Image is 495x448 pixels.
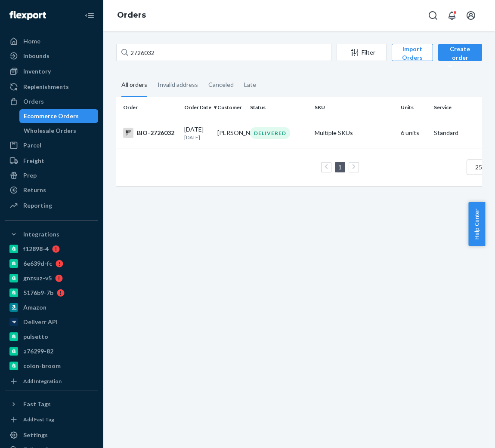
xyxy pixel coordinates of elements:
[23,400,51,408] div: Fast Tags
[311,97,397,118] th: SKU
[23,52,49,60] div: Inbounds
[5,64,98,78] a: Inventory
[181,97,214,118] th: Order Date
[5,301,98,314] a: Amazon
[23,201,52,210] div: Reporting
[23,347,53,356] div: a76299-82
[110,3,153,28] ol: breadcrumbs
[214,118,247,148] td: [PERSON_NAME]
[23,67,51,76] div: Inventory
[244,74,256,96] div: Late
[392,44,433,61] button: Import Orders
[5,286,98,300] a: 5176b9-7b
[23,245,49,253] div: f12898-4
[24,112,79,120] div: Ecommerce Orders
[247,97,311,118] th: Status
[23,156,44,165] div: Freight
[184,134,210,141] p: [DATE]
[337,163,343,171] a: Page 1 is your current page
[116,97,181,118] th: Order
[184,125,210,141] div: [DATE]
[5,376,98,387] a: Add Integration
[430,97,495,118] th: Service
[5,183,98,197] a: Returns
[121,74,147,97] div: All orders
[397,118,430,148] td: 6 units
[5,34,98,48] a: Home
[23,230,59,239] div: Integrations
[5,95,98,108] a: Orders
[217,104,244,111] div: Customer
[23,97,44,106] div: Orders
[5,344,98,358] a: a76299-82
[468,202,485,246] button: Help Center
[5,359,98,373] a: colon-broom
[23,171,37,180] div: Prep
[9,11,46,20] img: Flexport logo
[23,431,48,439] div: Settings
[445,45,476,71] div: Create order
[397,97,430,118] th: Units
[5,227,98,241] button: Integrations
[5,80,98,94] a: Replenishments
[23,288,53,297] div: 5176b9-7b
[250,127,290,139] div: DELIVERED
[23,259,52,268] div: 6e639d-fc
[5,169,98,182] a: Prep
[5,257,98,270] a: 6e639d-fc
[337,48,386,57] div: Filter
[23,377,62,385] div: Add Integration
[23,83,69,91] div: Replenishments
[123,128,177,138] div: BIO-2726032
[23,141,41,150] div: Parcel
[23,332,48,341] div: pulsetto
[23,416,54,423] div: Add Fast Tag
[117,10,146,20] a: Orders
[5,138,98,152] a: Parcel
[438,44,482,61] button: Create order
[5,330,98,344] a: pulsetto
[5,414,98,425] a: Add Fast Tag
[5,428,98,442] a: Settings
[5,315,98,329] a: Deliverr API
[5,271,98,285] a: gnzsuz-v5
[158,74,198,96] div: Invalid address
[5,49,98,63] a: Inbounds
[23,318,58,326] div: Deliverr API
[337,44,387,61] button: Filter
[462,7,480,24] button: Open account menu
[81,7,98,24] button: Close Navigation
[208,74,234,96] div: Canceled
[24,126,76,135] div: Wholesale Orders
[23,274,52,282] div: gnzsuz-v5
[434,129,492,137] p: Standard
[5,154,98,168] a: Freight
[23,362,61,370] div: colon-broom
[23,37,40,46] div: Home
[19,124,99,138] a: Wholesale Orders
[443,7,461,24] button: Open notifications
[5,397,98,411] button: Fast Tags
[116,44,331,61] input: Search orders
[19,109,99,123] a: Ecommerce Orders
[5,242,98,256] a: f12898-4
[23,186,46,194] div: Returns
[424,7,442,24] button: Open Search Box
[311,118,397,148] td: Multiple SKUs
[5,199,98,212] a: Reporting
[23,303,46,312] div: Amazon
